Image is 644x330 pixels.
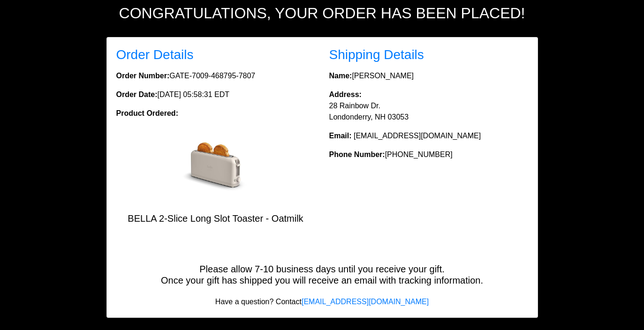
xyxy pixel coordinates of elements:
strong: Order Number: [116,72,170,80]
p: [EMAIL_ADDRESS][DOMAIN_NAME] [329,130,528,142]
p: GATE-7009-468795-7807 [116,70,315,82]
strong: Name: [329,72,352,80]
h3: Order Details [116,47,315,63]
img: BELLA 2-Slice Long Slot Toaster - Oatmilk [178,130,253,205]
h5: Please allow 7-10 business days until you receive your gift. [107,263,538,275]
strong: Email: [329,132,352,140]
strong: Address: [329,90,362,98]
p: 28 Rainbow Dr. Londonderry, NH 03053 [329,89,528,123]
p: [DATE] 05:58:31 EDT [116,89,315,100]
h5: Once your gift has shipped you will receive an email with tracking information. [107,275,538,286]
p: [PERSON_NAME] [329,70,528,82]
a: [EMAIL_ADDRESS][DOMAIN_NAME] [302,298,429,306]
strong: Order Date: [116,90,158,98]
h3: Shipping Details [329,47,528,63]
h2: Congratulations, your order has been placed! [62,4,583,22]
strong: Phone Number: [329,150,385,158]
p: [PHONE_NUMBER] [329,149,528,160]
strong: Product Ordered: [116,109,178,117]
h5: BELLA 2-Slice Long Slot Toaster - Oatmilk [116,213,315,224]
h6: Have a question? Contact [107,297,538,306]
